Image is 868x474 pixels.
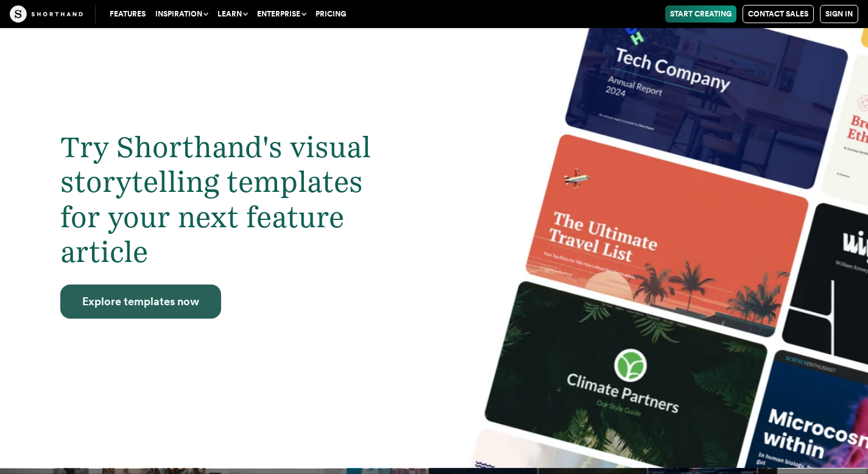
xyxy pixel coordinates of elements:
img: The Craft [10,5,83,23]
a: Pricing [311,5,351,23]
button: Learn [213,5,252,23]
a: Sign in [820,5,858,23]
a: View a selection of free and ready-to-use Shorthand templates. [60,285,221,319]
a: Features [105,5,150,23]
button: Inspiration [150,5,213,23]
span: Try Shorthand's visual storytelling templates for your next feature article [60,129,371,270]
button: Enterprise [252,5,311,23]
a: Contact Sales [743,5,814,23]
a: Start Creating [665,5,736,23]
